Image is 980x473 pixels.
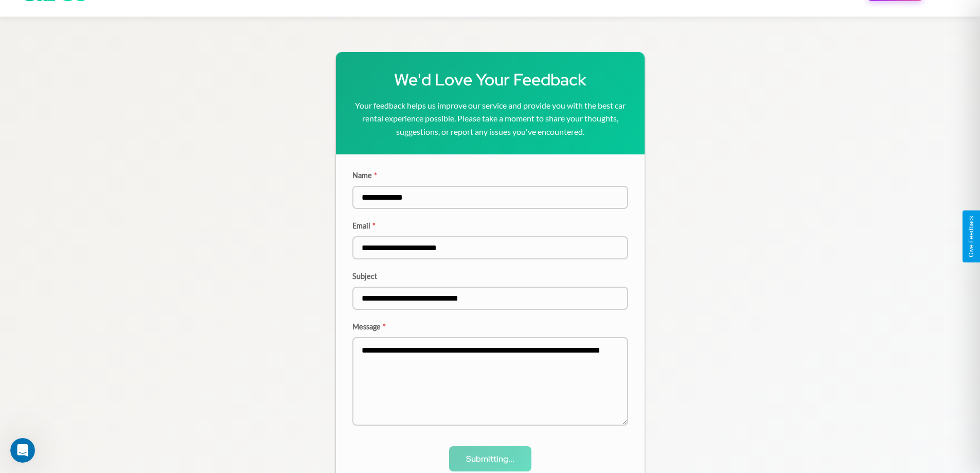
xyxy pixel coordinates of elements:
label: Message [352,322,628,331]
label: Subject [352,272,628,281]
button: Submitting... [449,446,531,471]
div: Give Feedback [968,216,975,257]
label: Email [352,221,628,230]
label: Name [352,171,628,180]
h1: We'd Love Your Feedback [352,68,628,91]
iframe: Intercom live chat [10,438,35,463]
p: Your feedback helps us improve our service and provide you with the best car rental experience po... [352,99,628,138]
